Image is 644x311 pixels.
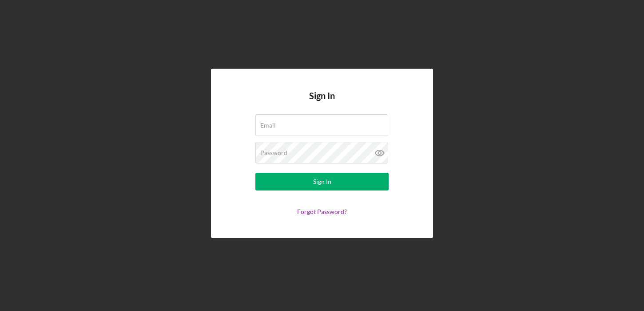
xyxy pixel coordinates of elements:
a: Forgot Password? [297,208,347,215]
button: Sign In [255,173,389,190]
div: Sign In [313,173,331,190]
label: Email [260,122,276,129]
h4: Sign In [309,91,335,114]
label: Password [260,149,287,156]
